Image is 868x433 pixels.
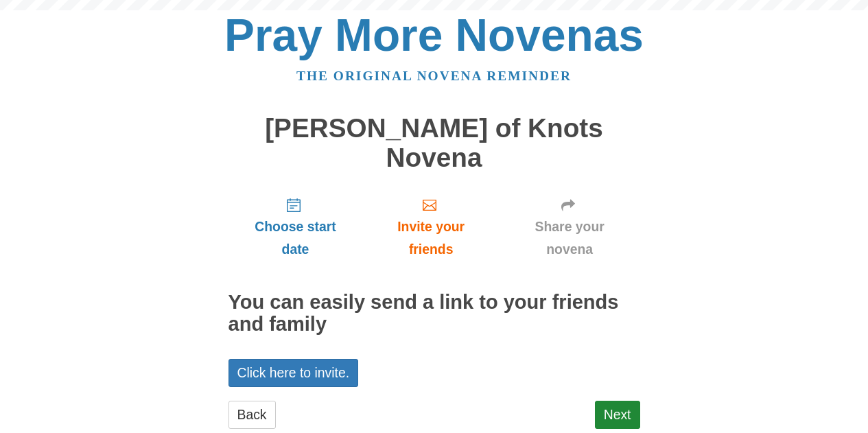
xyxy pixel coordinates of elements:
span: Invite your friends [376,215,485,261]
a: The original novena reminder [296,69,572,83]
h1: [PERSON_NAME] of Knots Novena [228,114,640,172]
a: Invite your friends [362,186,499,268]
a: Share your novena [500,186,640,268]
a: Next [595,401,640,429]
span: Share your novena [513,215,626,261]
a: Pray More Novenas [224,10,644,60]
h2: You can easily send a link to your friends and family [228,292,640,336]
a: Choose start date [228,186,363,268]
span: Choose start date [242,215,349,261]
a: Back [228,401,276,429]
a: Click here to invite. [228,359,359,387]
